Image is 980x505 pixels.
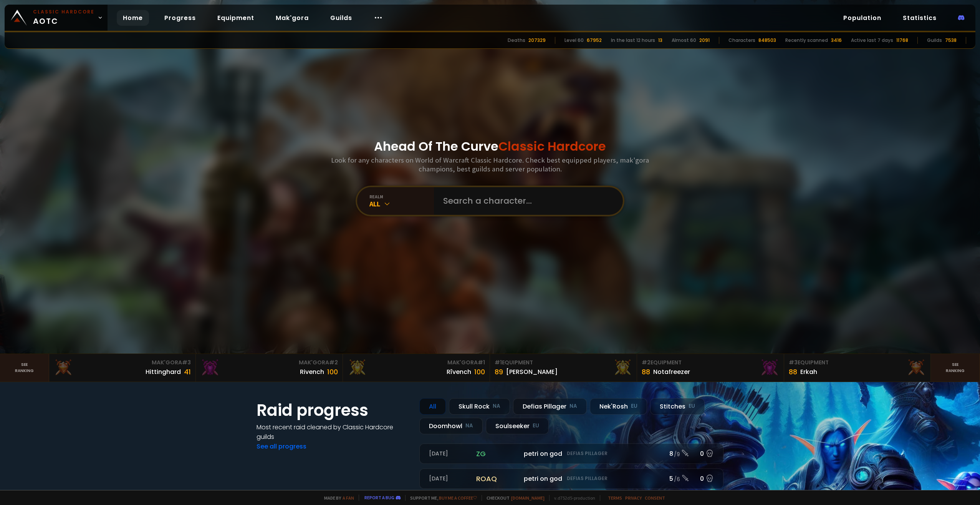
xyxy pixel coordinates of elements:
div: Mak'Gora [200,359,338,367]
a: Privacy [625,495,642,501]
div: Deaths [508,37,525,44]
div: In the last 12 hours [611,37,655,44]
span: Checkout [482,495,545,501]
a: Guilds [324,10,358,26]
span: # 2 [329,359,338,366]
div: 67952 [587,37,602,44]
a: [DATE]zgpetri on godDefias Pillager8 /90 [419,444,723,464]
small: NA [465,422,473,430]
div: Hittinghard [146,367,181,377]
div: Stitches [650,398,705,415]
div: 100 [327,367,338,377]
small: NA [493,402,500,410]
div: Active last 7 days [851,37,893,44]
h1: Ahead Of The Curve [374,137,606,156]
a: Consent [645,495,665,501]
a: #1Equipment89[PERSON_NAME] [490,354,637,382]
span: Made by [319,495,354,501]
h3: Look for any characters on World of Warcraft Classic Hardcore. Check best equipped players, mak'g... [328,156,652,173]
small: EU [533,422,539,430]
div: Rîvench [447,367,471,377]
a: #2Equipment88Notafreezer [637,354,784,382]
small: Classic Hardcore [33,8,94,15]
div: 41 [184,367,191,377]
span: # 3 [789,359,798,366]
small: EU [689,402,695,410]
div: 3416 [831,37,842,44]
div: 100 [474,367,485,377]
small: EU [631,402,637,410]
div: 11768 [896,37,908,44]
div: Mak'Gora [54,359,191,367]
div: Almost 60 [672,37,696,44]
div: Rivench [300,367,324,377]
div: 89 [495,367,503,377]
a: Buy me a coffee [439,495,477,501]
div: 7538 [945,37,957,44]
a: [DOMAIN_NAME] [511,495,545,501]
span: AOTC [33,8,94,27]
a: Mak'Gora#3Hittinghard41 [49,354,196,382]
div: 88 [789,367,797,377]
div: Guilds [927,37,942,44]
span: Support me, [405,495,477,501]
a: Equipment [211,10,260,26]
input: Search a character... [439,187,614,215]
div: 2091 [699,37,710,44]
h4: Most recent raid cleaned by Classic Hardcore guilds [257,422,410,442]
a: Progress [158,10,202,26]
span: v. d752d5 - production [549,495,595,501]
div: 88 [642,367,650,377]
div: Characters [728,37,755,44]
small: NA [569,402,577,410]
a: Terms [608,495,622,501]
span: # 3 [182,359,191,366]
div: Recently scanned [785,37,828,44]
div: Soulseeker [486,418,549,434]
h1: Raid progress [257,398,410,422]
a: [DATE]roaqpetri on godDefias Pillager5 /60 [419,468,723,489]
div: [PERSON_NAME] [506,367,558,377]
span: Classic Hardcore [498,138,606,155]
a: Statistics [897,10,943,26]
span: # 1 [495,359,502,366]
a: a fan [343,495,354,501]
div: Equipment [642,359,779,367]
div: realm [369,194,434,199]
a: #3Equipment88Erkah [784,354,931,382]
div: 13 [658,37,662,44]
a: See all progress [257,442,306,451]
a: Mak'Gora#1Rîvench100 [343,354,490,382]
span: # 2 [642,359,651,366]
div: All [369,199,434,208]
a: Report a bug [364,495,394,500]
a: Population [837,10,887,26]
div: Level 60 [564,37,584,44]
span: # 1 [478,359,485,366]
a: Mak'Gora#2Rivench100 [196,354,343,382]
div: Erkah [800,367,817,377]
a: Classic HardcoreAOTC [5,5,108,31]
div: Notafreezer [653,367,690,377]
div: 848503 [758,37,776,44]
a: Seeranking [931,354,980,382]
div: All [419,398,446,415]
a: Mak'gora [270,10,315,26]
a: Home [117,10,149,26]
div: 207329 [528,37,546,44]
div: Equipment [495,359,632,367]
div: Skull Rock [449,398,510,415]
div: Nek'Rosh [590,398,647,415]
div: Mak'Gora [348,359,485,367]
div: Doomhowl [419,418,483,434]
div: Defias Pillager [513,398,587,415]
div: Equipment [789,359,926,367]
